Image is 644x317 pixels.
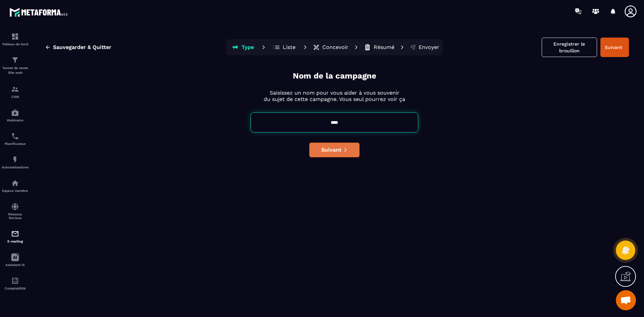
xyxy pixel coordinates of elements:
[11,109,19,117] img: automations
[362,41,396,54] button: Résumé
[2,165,29,169] p: Automatisations
[269,41,300,54] button: Liste
[11,85,19,93] img: formation
[11,56,19,64] img: formation
[11,179,19,187] img: automations
[542,38,597,57] button: Enregistrer le brouillon
[264,90,405,102] p: Saisissez un nom pour vous aider à vous souvenir du sujet de cette campagne. Vous seul pourrez vo...
[2,240,29,243] p: E-mailing
[2,248,29,272] a: Assistant IA
[408,41,441,54] button: Envoyer
[2,118,29,122] p: Webinaire
[2,66,29,75] p: Tunnel de vente Site web
[228,41,258,54] button: Type
[283,44,296,51] p: Liste
[309,143,360,157] button: Suivant
[419,44,439,51] p: Envoyer
[2,198,29,225] a: social-networksocial-networkRéseaux Sociaux
[2,263,29,267] p: Assistant IA
[11,156,19,164] img: automations
[2,28,29,51] a: formationformationTableau de bord
[322,44,348,51] p: Concevoir
[2,212,29,220] p: Réseaux Sociaux
[616,290,636,310] div: Ouvrir le chat
[2,95,29,99] p: CRM
[2,42,29,46] p: Tableau de bord
[2,286,29,290] p: Comptabilité
[11,33,19,41] img: formation
[11,230,19,238] img: email
[600,38,629,57] button: Suivant
[11,203,19,211] img: social-network
[2,142,29,146] p: Planificateur
[293,70,376,82] p: Nom de la campagne
[2,174,29,198] a: automationsautomationsEspace membre
[40,41,116,53] button: Sauvegarder & Quitter
[374,44,394,51] p: Résumé
[2,151,29,174] a: automationsautomationsAutomatisations
[2,80,29,104] a: formationformationCRM
[2,127,29,151] a: schedulerschedulerPlanificateur
[241,44,254,51] p: Type
[2,272,29,295] a: accountantaccountantComptabilité
[9,6,70,18] img: logo
[2,51,29,80] a: formationformationTunnel de vente Site web
[321,147,341,153] span: Suivant
[53,44,111,51] span: Sauvegarder & Quitter
[11,277,19,285] img: accountant
[311,41,351,54] button: Concevoir
[2,104,29,127] a: automationsautomationsWebinaire
[2,189,29,193] p: Espace membre
[2,225,29,248] a: emailemailE-mailing
[11,132,19,140] img: scheduler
